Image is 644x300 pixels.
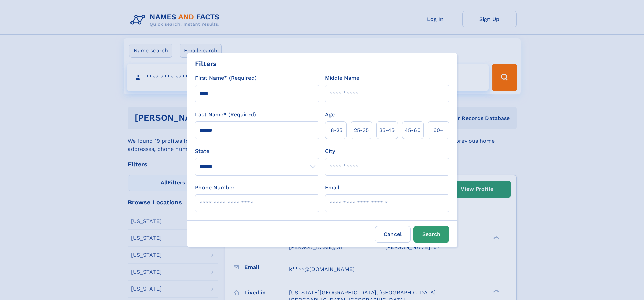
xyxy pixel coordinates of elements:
[325,147,335,155] label: City
[325,184,339,192] label: Email
[195,111,256,119] label: Last Name* (Required)
[379,126,395,134] span: 35‑45
[325,111,335,119] label: Age
[325,74,359,82] label: Middle Name
[354,126,369,134] span: 25‑35
[329,126,342,134] span: 18‑25
[405,126,421,134] span: 45‑60
[195,184,235,192] label: Phone Number
[433,126,444,134] span: 60+
[375,226,411,243] label: Cancel
[195,147,319,155] label: State
[413,226,449,243] button: Search
[195,74,257,82] label: First Name* (Required)
[195,59,217,69] div: Filters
